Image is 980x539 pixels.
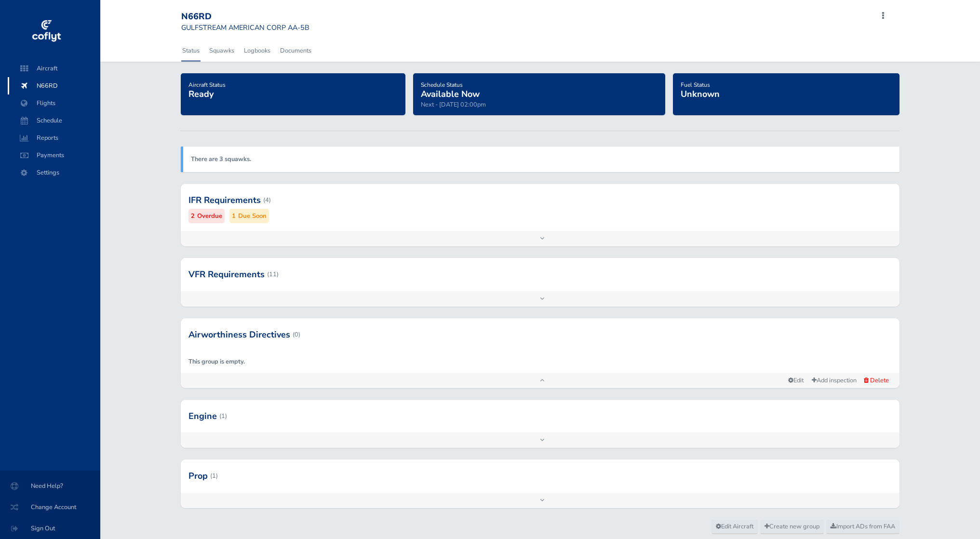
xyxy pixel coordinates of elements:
span: Need Help? [12,477,89,495]
span: Reports [17,129,91,147]
span: Available Now [421,88,480,100]
a: Import ADs from FAA [826,520,899,534]
a: Add inspection [807,374,861,388]
span: Schedule [17,112,91,129]
a: Logbooks [243,40,271,61]
span: Next - [DATE] 02:00pm [421,100,486,109]
span: Settings [17,164,91,181]
span: Unknown [681,88,720,100]
small: Overdue [197,211,222,221]
span: Flights [17,94,91,112]
a: Edit Aircraft [712,520,758,534]
span: Import ADs from FAA [831,522,895,531]
button: Delete [861,375,892,386]
span: Change Account [12,499,89,516]
span: Edit [788,376,804,385]
span: Fuel Status [681,81,710,89]
img: coflyt logo [30,17,62,46]
small: GULFSTREAM AMERICAN CORP AA-5B [181,23,309,32]
strong: This group is empty. [188,357,245,366]
span: Delete [870,376,889,385]
a: Documents [279,40,312,61]
span: Payments [17,147,91,164]
span: Schedule Status [421,81,463,89]
a: Edit [784,374,807,387]
a: Status [181,40,201,61]
a: Squawks [208,40,235,61]
span: Sign Out [12,520,89,537]
div: N66RD [181,12,309,22]
span: Edit Aircraft [716,522,753,531]
small: Due Soon [238,211,267,221]
a: Schedule StatusAvailable Now [421,78,480,100]
span: Aircraft [17,60,91,77]
span: Aircraft Status [188,81,226,89]
span: Ready [188,88,214,100]
a: There are 3 squawks. [191,155,251,163]
span: N66RD [17,77,91,94]
a: Create new group [760,520,824,534]
span: Create new group [765,522,819,531]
